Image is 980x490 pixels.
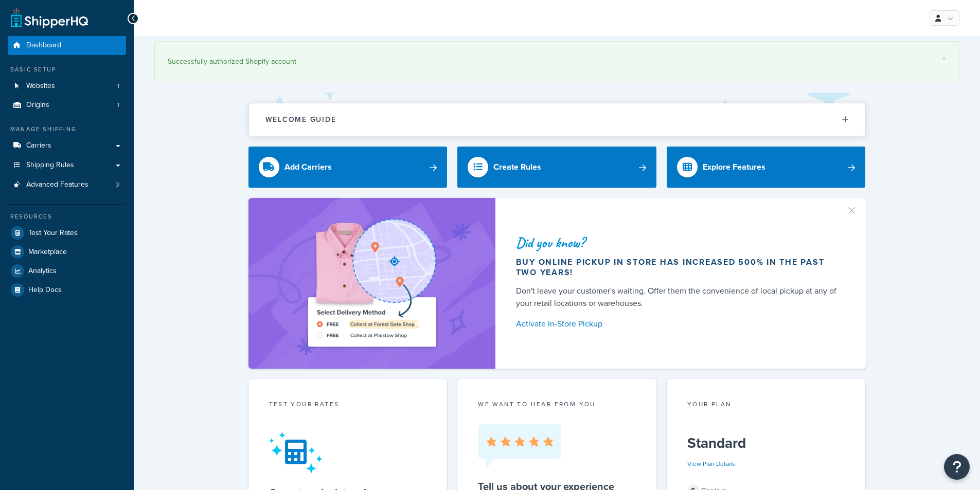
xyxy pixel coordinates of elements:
span: 1 [117,82,119,90]
p: we want to hear from you [478,400,636,409]
a: Activate In-Store Pickup [516,317,841,331]
span: Advanced Features [26,180,88,189]
li: Websites [8,77,126,96]
span: Shipping Rules [26,161,74,170]
button: Welcome Guide [249,103,865,136]
div: Create Rules [493,160,541,174]
div: Add Carriers [284,160,332,174]
div: Don't leave your customer's waiting. Offer them the convenience of local pickup at any of your re... [516,285,841,310]
h2: Welcome Guide [265,116,336,123]
a: Dashboard [8,36,126,55]
img: ad-shirt-map-b0359fc47e01cab431d101c4b569394f6a03f54285957d908178d52f29eb9668.png [279,213,465,353]
a: Websites1 [8,77,126,96]
div: Resources [8,212,126,221]
a: Add Carriers [248,147,448,188]
div: Test your rates [269,400,427,411]
a: Analytics [8,262,126,280]
a: Origins1 [8,96,126,115]
div: Basic Setup [8,65,126,74]
a: Test Your Rates [8,224,126,242]
a: Create Rules [457,147,656,188]
span: Help Docs [28,286,62,295]
span: 1 [117,101,119,110]
li: Advanced Features [8,175,126,194]
a: Marketplace [8,243,126,261]
span: 3 [116,180,119,189]
a: Carriers [8,136,126,155]
h5: Standard [687,435,845,451]
a: Help Docs [8,281,126,299]
a: Shipping Rules [8,156,126,175]
span: Carriers [26,141,51,150]
button: Open Resource Center [944,454,970,480]
a: Advanced Features3 [8,175,126,194]
span: Analytics [28,267,57,276]
div: Buy online pickup in store has increased 500% in the past two years! [516,257,841,278]
span: Origins [26,101,49,110]
a: Explore Features [667,147,866,188]
div: Explore Features [703,160,765,174]
div: Did you know? [516,235,841,250]
span: Test Your Rates [28,229,78,238]
div: Successfully authorized Shopify account [168,55,946,69]
span: Dashboard [26,41,61,50]
a: View Plan Details [687,459,735,468]
li: Origins [8,96,126,115]
div: Your Plan [687,400,845,411]
div: Manage Shipping [8,125,126,134]
span: Websites [26,82,55,90]
a: × [942,55,946,63]
span: Marketplace [28,248,67,257]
